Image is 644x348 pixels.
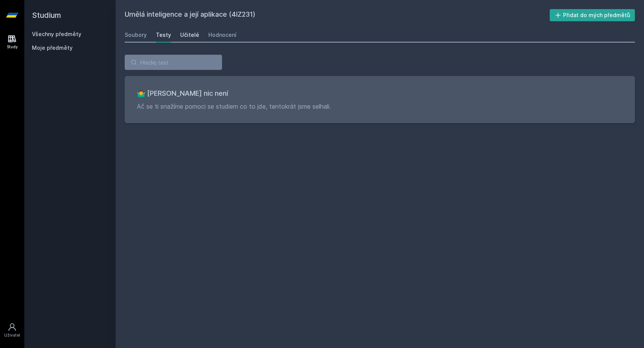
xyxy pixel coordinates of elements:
[550,9,635,21] button: Přidat do mých předmětů
[32,44,73,52] span: Moje předměty
[156,27,171,43] a: Testy
[125,55,222,70] input: Hledej test
[137,102,623,111] p: Ač se ti snažíme pomoci se studiem co to jde, tentokrát jsme selhali.
[156,31,171,39] div: Testy
[4,332,20,338] div: Uživatel
[180,27,199,43] a: Učitelé
[125,9,550,21] h2: Umělá inteligence a její aplikace (4IZ231)
[180,31,199,39] div: Učitelé
[208,27,236,43] a: Hodnocení
[7,44,18,50] div: Study
[125,27,147,43] a: Soubory
[2,319,23,342] a: Uživatel
[208,31,236,39] div: Hodnocení
[2,30,23,54] a: Study
[137,88,623,99] h3: 🤷‍♂️ [PERSON_NAME] nic není
[125,31,147,39] div: Soubory
[32,31,81,37] a: Všechny předměty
